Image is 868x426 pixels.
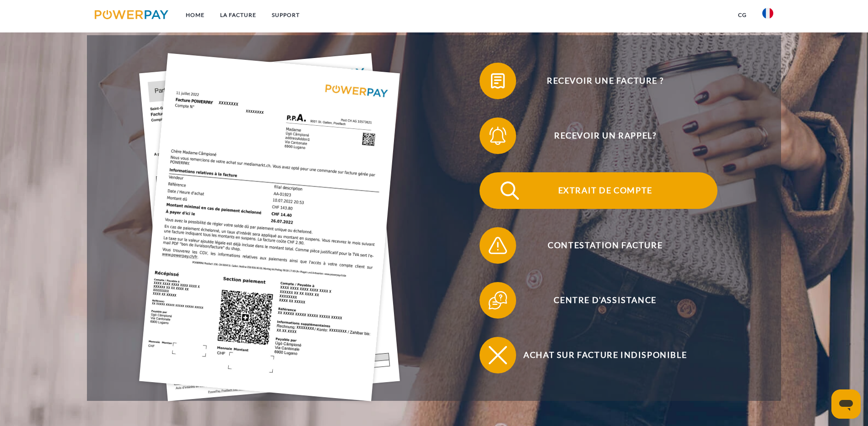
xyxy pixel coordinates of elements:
[480,63,717,99] button: Recevoir une facture ?
[486,344,509,367] img: qb_close.svg
[486,289,509,312] img: qb_help.svg
[95,10,168,19] img: logo-powerpay.svg
[178,7,212,23] a: Home
[762,8,773,19] img: fr
[493,63,717,99] span: Recevoir une facture ?
[831,389,861,419] iframe: Bouton de lancement de la fenêtre de messagerie
[480,172,717,209] button: Extrait de compte
[493,337,717,373] span: Achat sur facture indisponible
[493,117,717,154] span: Recevoir un rappel?
[264,7,307,23] a: Support
[493,282,717,319] span: Centre d'assistance
[486,234,509,257] img: qb_warning.svg
[139,53,400,402] img: single_invoice_powerpay_fr.jpg
[486,69,509,92] img: qb_bill.svg
[493,227,717,264] span: Contestation Facture
[498,179,521,202] img: qb_search.svg
[480,282,717,319] button: Centre d'assistance
[480,227,717,264] button: Contestation Facture
[486,124,509,147] img: qb_bell.svg
[212,7,264,23] a: LA FACTURE
[730,7,755,23] a: CG
[480,117,717,154] button: Recevoir un rappel?
[480,337,717,373] button: Achat sur facture indisponible
[493,172,717,209] span: Extrait de compte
